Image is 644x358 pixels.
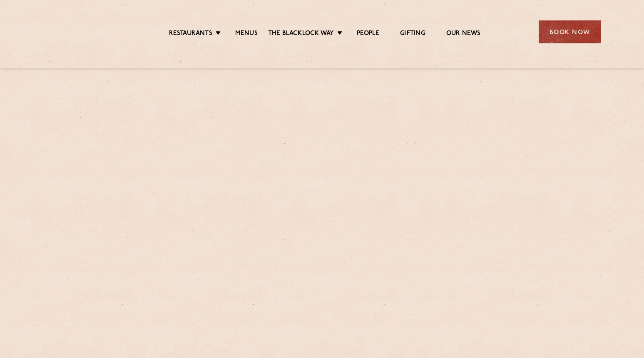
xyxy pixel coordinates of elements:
[400,30,425,39] a: Gifting
[539,20,601,43] div: Book Now
[357,30,379,39] a: People
[235,30,258,39] a: Menus
[446,30,481,39] a: Our News
[268,30,334,39] a: The Blacklock Way
[43,8,115,56] img: svg%3E
[169,30,212,39] a: Restaurants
